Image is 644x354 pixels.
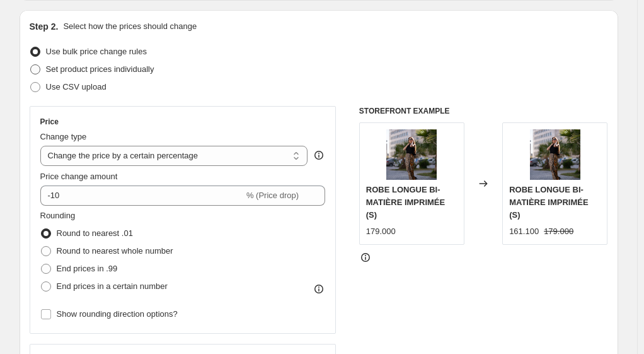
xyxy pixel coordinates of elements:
[40,186,244,206] input: -15
[530,129,580,180] img: Rock_80x.png
[40,132,87,141] span: Change type
[544,225,573,238] strike: 179.000
[40,172,118,181] span: Price change amount
[30,20,59,33] h2: Step 2.
[359,106,608,116] h6: STOREFRONT EXAMPLE
[40,211,76,220] span: Rounding
[313,149,325,162] div: help
[46,47,147,56] span: Use bulk price change rules
[57,281,168,291] span: End prices in a certain number
[63,20,197,33] p: Select how the prices should change
[40,117,59,127] h3: Price
[366,225,396,238] div: 179.000
[57,228,133,238] span: Round to nearest .01
[57,264,118,273] span: End prices in .99
[57,246,173,256] span: Round to nearest whole number
[366,185,445,220] span: ROBE LONGUE BI-MATIÈRE IMPRIMÉE (S)
[46,82,106,91] span: Use CSV upload
[246,191,299,200] span: % (Price drop)
[57,309,178,319] span: Show rounding direction options?
[509,185,588,220] span: ROBE LONGUE BI-MATIÈRE IMPRIMÉE (S)
[46,64,154,74] span: Set product prices individually
[386,129,437,180] img: Rock_80x.png
[509,225,539,238] div: 161.100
